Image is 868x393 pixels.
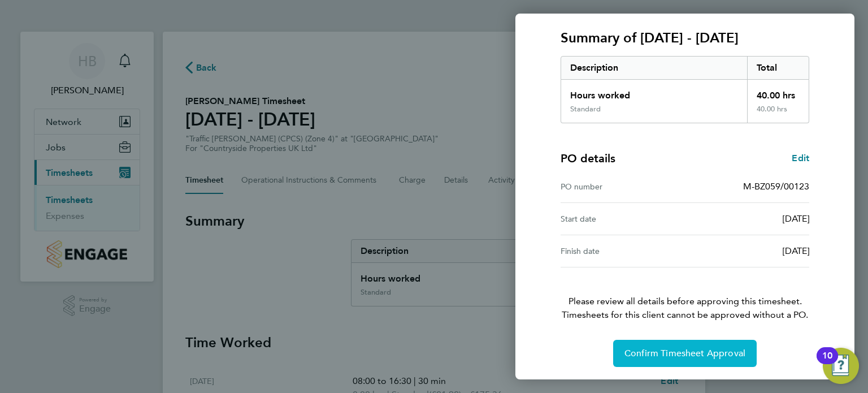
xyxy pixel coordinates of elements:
[547,267,823,322] p: Please review all details before approving this timesheet.
[561,57,747,79] div: Description
[747,80,809,105] div: 40.00 hrs
[561,244,685,258] div: Finish date
[561,80,747,105] div: Hours worked
[685,244,809,258] div: [DATE]
[747,57,809,79] div: Total
[685,212,809,226] div: [DATE]
[613,340,757,367] button: Confirm Timesheet Approval
[624,348,745,359] span: Confirm Timesheet Approval
[547,308,823,322] span: Timesheets for this client cannot be approved without a PO.
[747,105,809,123] div: 40.00 hrs
[570,105,601,114] div: Standard
[561,29,809,47] h3: Summary of [DATE] - [DATE]
[561,150,615,166] h4: PO details
[561,56,809,123] div: Summary of 18 - 24 Aug 2025
[822,356,832,370] div: 10
[743,181,809,192] span: M-BZ059/00123
[792,152,809,165] a: Edit
[823,348,859,384] button: Open Resource Center, 10 new notifications
[561,212,685,226] div: Start date
[792,153,809,163] span: Edit
[561,180,685,193] div: PO number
